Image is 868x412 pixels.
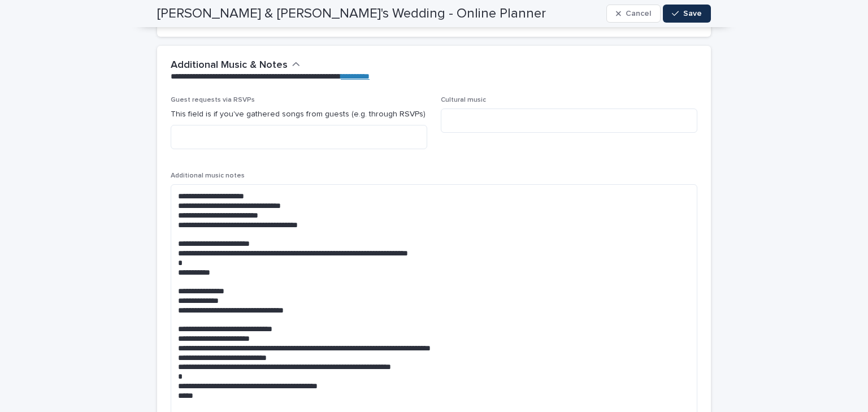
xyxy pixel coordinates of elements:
[157,6,546,22] h2: [PERSON_NAME] & [PERSON_NAME]'s Wedding - Online Planner
[171,97,255,103] span: Guest requests via RSVPs
[626,10,651,18] span: Cancel
[663,5,711,23] button: Save
[683,10,702,18] span: Save
[171,59,288,72] h2: Additional Music & Notes
[606,5,661,23] button: Cancel
[171,59,300,72] button: Additional Music & Notes
[441,97,486,103] span: Cultural music
[171,109,427,120] p: This field is if you've gathered songs from guests (e.g. through RSVPs)
[171,172,245,179] span: Additional music notes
